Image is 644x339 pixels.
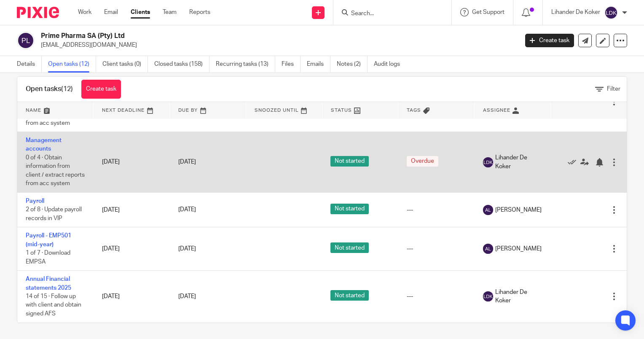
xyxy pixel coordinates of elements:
span: Tags [407,108,421,113]
a: Create task [525,34,574,47]
a: Recurring tasks (13) [216,56,275,73]
img: svg%3E [483,205,493,215]
input: Search [350,10,426,18]
img: svg%3E [604,6,618,19]
td: [DATE] [94,227,170,271]
a: Details [17,56,42,73]
img: Pixie [17,7,59,18]
div: --- [407,206,466,214]
div: --- [407,245,466,253]
a: Reports [189,8,210,16]
span: Filter [607,86,620,92]
img: svg%3E [483,244,493,254]
a: Work [78,8,91,16]
img: svg%3E [483,157,493,167]
p: [EMAIL_ADDRESS][DOMAIN_NAME] [41,41,513,49]
span: Status [331,108,352,113]
span: Not started [330,204,369,214]
a: Open tasks (12) [48,56,96,73]
a: Notes (2) [337,56,368,73]
span: [PERSON_NAME] [495,245,542,253]
td: [DATE] [94,271,170,323]
span: [DATE] [178,293,196,299]
span: [DATE] [178,159,196,165]
a: Create task [81,80,121,99]
div: --- [407,292,466,301]
img: svg%3E [17,32,35,49]
span: [PERSON_NAME] [495,206,542,214]
span: Overdue [407,156,438,167]
span: 1 of 7 · Download EMPSA [26,250,70,265]
span: [DATE] [178,246,196,252]
a: Client tasks (0) [102,56,148,73]
a: Clients [131,8,150,16]
span: [DATE] [178,207,196,213]
span: Not started [330,290,369,301]
td: [DATE] [94,193,170,227]
a: Emails [307,56,330,73]
h1: Open tasks [26,85,73,94]
span: 2 of 8 · Update payroll records in VIP [26,207,82,222]
span: 0 of 4 · Obtain information from client / extract reports from acc system [26,155,85,187]
span: 0 of 4 · Obtain information from client / extract reports from acc system [26,94,85,126]
span: Not started [330,156,369,167]
span: 14 of 15 · Follow up with client and obtain signed AFS [26,293,81,317]
span: Snoozed Until [255,108,299,113]
a: Payroll - EMP501 (mid-year) [26,233,71,247]
a: Closed tasks (158) [154,56,209,73]
a: Team [163,8,177,16]
a: Payroll [26,198,44,204]
span: Lihander De Koker [495,153,542,171]
a: Annual Financial statements 2025 [26,276,71,291]
span: Not started [330,242,369,253]
h2: Prime Pharma SA (Pty) Ltd [41,32,418,40]
span: Lihander De Koker [495,288,542,305]
img: svg%3E [483,291,493,301]
a: Management accounts [26,137,62,152]
a: Mark as done [568,158,580,166]
span: (12) [61,86,73,92]
td: [DATE] [94,132,170,193]
p: Lihander De Koker [551,8,600,16]
a: Audit logs [374,56,406,73]
a: Files [282,56,301,73]
span: Get Support [472,9,504,15]
a: Email [104,8,118,16]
